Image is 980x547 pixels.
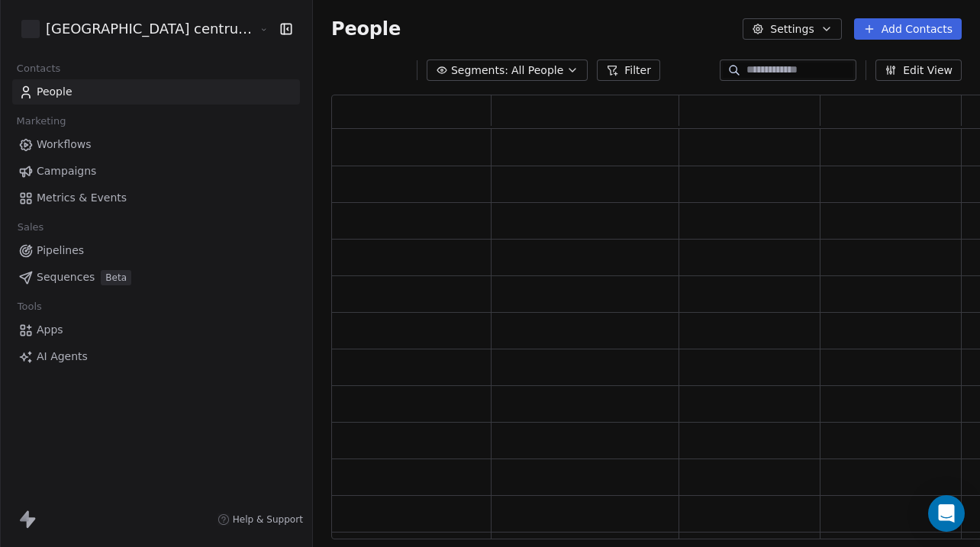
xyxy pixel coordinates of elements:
[12,344,300,369] a: AI Agents
[12,238,300,263] a: Pipelines
[10,110,73,133] span: Marketing
[37,269,95,285] span: Sequences
[46,19,256,39] span: [GEOGRAPHIC_DATA] centrum [GEOGRAPHIC_DATA]
[511,63,563,79] span: All People
[928,495,965,532] div: Open Intercom Messenger
[11,295,48,318] span: Tools
[875,60,962,81] button: Edit View
[218,513,303,526] a: Help & Support
[331,18,401,40] span: People
[12,265,300,290] a: SequencesBeta
[597,60,660,81] button: Filter
[18,16,248,42] button: [GEOGRAPHIC_DATA] centrum [GEOGRAPHIC_DATA]
[37,190,127,206] span: Metrics & Events
[10,57,67,80] span: Contacts
[12,317,300,343] a: Apps
[743,18,841,40] button: Settings
[37,137,92,153] span: Workflows
[37,349,88,365] span: AI Agents
[854,18,962,40] button: Add Contacts
[37,243,84,259] span: Pipelines
[37,84,73,100] span: People
[12,185,300,211] a: Metrics & Events
[37,163,96,179] span: Campaigns
[11,216,50,239] span: Sales
[233,513,303,526] span: Help & Support
[12,159,300,184] a: Campaigns
[12,79,300,105] a: People
[101,270,131,285] span: Beta
[451,63,508,79] span: Segments:
[37,322,63,338] span: Apps
[12,132,300,157] a: Workflows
